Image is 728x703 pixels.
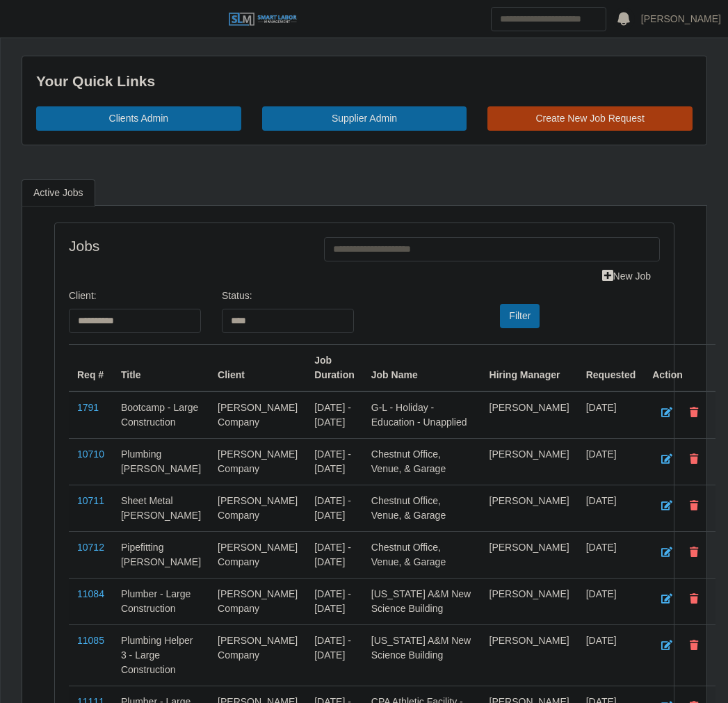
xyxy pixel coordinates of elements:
[578,531,645,578] td: [DATE]
[69,289,97,303] label: Client:
[481,485,578,531] td: [PERSON_NAME]
[306,391,363,439] td: [DATE] - [DATE]
[113,578,209,624] td: Plumber - Large Construction
[77,402,99,413] a: 1791
[306,624,363,686] td: [DATE] - [DATE]
[481,344,578,391] th: Hiring Manager
[306,531,363,578] td: [DATE] - [DATE]
[209,531,306,578] td: [PERSON_NAME] Company
[363,438,481,485] td: Chestnut Office, Venue, & Garage
[113,344,209,391] th: Title
[363,391,481,439] td: G-L - Holiday - Education - Unapplied
[77,635,104,646] a: 11085
[209,624,306,686] td: [PERSON_NAME] Company
[363,344,481,391] th: Job Name
[77,542,104,553] a: 10712
[69,344,113,391] th: Req #
[481,438,578,485] td: [PERSON_NAME]
[578,391,645,439] td: [DATE]
[222,289,252,303] label: Status:
[500,304,540,328] button: Filter
[578,578,645,624] td: [DATE]
[36,106,241,131] a: Clients Admin
[262,106,467,131] a: Supplier Admin
[113,438,209,485] td: Plumbing [PERSON_NAME]
[363,485,481,531] td: Chestnut Office, Venue, & Garage
[306,485,363,531] td: [DATE] - [DATE]
[306,578,363,624] td: [DATE] - [DATE]
[69,237,303,254] h4: Jobs
[641,12,721,26] a: [PERSON_NAME]
[77,588,104,599] a: 11084
[491,7,606,31] input: Search
[644,344,715,391] th: Action
[113,485,209,531] td: Sheet Metal [PERSON_NAME]
[209,578,306,624] td: [PERSON_NAME] Company
[77,449,104,460] a: 10710
[578,344,645,391] th: Requested
[36,70,693,92] div: Your Quick Links
[481,391,578,439] td: [PERSON_NAME]
[481,578,578,624] td: [PERSON_NAME]
[487,106,693,131] a: Create New Job Request
[306,344,363,391] th: Job Duration
[481,531,578,578] td: [PERSON_NAME]
[228,12,298,27] img: SLM Logo
[578,485,645,531] td: [DATE]
[209,344,306,391] th: Client
[578,438,645,485] td: [DATE]
[209,438,306,485] td: [PERSON_NAME] Company
[593,264,660,289] a: New Job
[363,578,481,624] td: [US_STATE] A&M New Science Building
[209,391,306,439] td: [PERSON_NAME] Company
[113,391,209,439] td: Bootcamp - Large Construction
[22,179,95,207] a: Active Jobs
[113,624,209,686] td: Plumbing Helper 3 - Large Construction
[306,438,363,485] td: [DATE] - [DATE]
[363,531,481,578] td: Chestnut Office, Venue, & Garage
[363,624,481,686] td: [US_STATE] A&M New Science Building
[113,531,209,578] td: Pipefitting [PERSON_NAME]
[481,624,578,686] td: [PERSON_NAME]
[578,624,645,686] td: [DATE]
[209,485,306,531] td: [PERSON_NAME] Company
[77,495,104,506] a: 10711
